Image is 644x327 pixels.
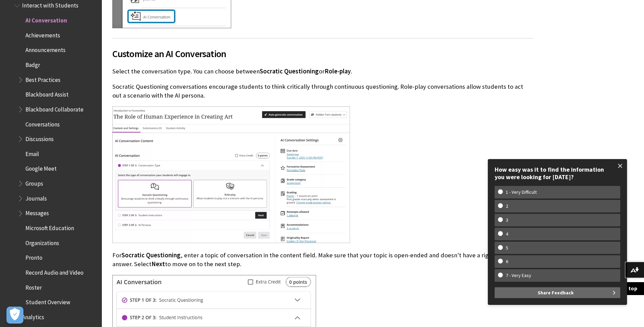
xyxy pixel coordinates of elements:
p: Select the conversation type. You can choose between or . [112,67,533,76]
span: Customize an AI Conversation [112,47,533,61]
w-span: 6 [498,259,516,264]
span: Messages [25,208,49,217]
w-span: 2 [498,203,516,209]
span: Best Practices [25,74,60,83]
img: Step 1 of creating an AI Conversation, choosing between Socratic Questioning and Role-play [112,106,350,243]
span: Organizations [25,237,59,246]
span: Journals [25,193,47,202]
span: Conversations [25,119,60,128]
w-span: 5 [498,245,516,251]
span: Share Feedback [538,287,574,298]
div: How easy was it to find the information you were looking for [DATE]? [495,166,620,180]
span: Record Audio and Video [25,267,84,276]
w-span: 4 [498,231,516,237]
span: Discussions [25,133,54,142]
span: Blackboard Collaborate [25,104,84,113]
p: Socratic Questioning conversations encourage students to think critically through continuous ques... [112,82,533,100]
w-span: 7 - Very Easy [498,273,539,278]
span: Socratic Questioning [260,67,319,75]
span: Microsoft Education [25,222,74,231]
span: Analytics [22,311,44,321]
span: Pronto [25,252,42,261]
w-span: 3 [498,217,516,223]
span: Socratic Questioning [122,251,181,259]
span: Next [151,260,165,268]
w-span: 1 - Very Difficult [498,189,545,195]
span: AI Conversation [25,15,67,24]
span: Student Overview [25,297,70,306]
span: Badgr [25,59,40,68]
span: Google Meet [25,163,57,172]
span: Roster [25,282,42,291]
span: Blackboard Assist [25,89,69,98]
button: Share Feedback [495,287,620,298]
span: Role-play [325,67,351,75]
span: Groups [25,178,43,187]
p: For , enter a topic of conversation in the content field. Make sure that your topic is open-ended... [112,251,533,269]
span: Email [25,148,39,157]
span: Achievements [25,30,60,39]
button: Open Preferences [6,307,23,324]
span: Announcements [25,45,66,54]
